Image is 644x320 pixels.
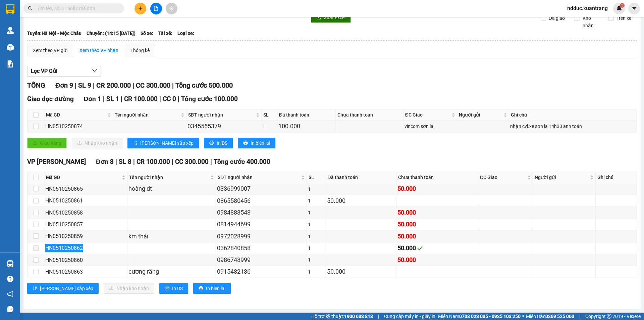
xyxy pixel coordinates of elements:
span: download [316,15,321,20]
span: caret-down [631,5,637,11]
div: 50.000 [397,184,477,193]
button: sort-ascending[PERSON_NAME] sắp xếp [27,283,99,294]
div: hoàng dt [128,184,215,193]
span: Người gửi [535,174,589,181]
td: 0986748999 [216,254,307,266]
span: Lọc VP Gửi [31,67,57,75]
span: ĐC Giao [480,174,526,181]
span: sort-ascending [33,286,37,291]
span: | [93,81,95,89]
div: 0972028999 [217,232,306,241]
span: [PERSON_NAME] sắp xếp [40,285,93,292]
span: CC 300.000 [136,81,170,89]
span: | [159,95,161,103]
span: [PERSON_NAME] sắp xếp [140,139,194,147]
button: printerIn biên lai [193,283,231,294]
div: 0986748999 [217,255,306,265]
span: printer [165,286,169,291]
div: 50.000 [327,267,395,276]
span: aim [169,6,174,11]
span: In biên lai [206,285,225,292]
div: HN0510250863 [45,268,126,276]
span: | [103,95,105,103]
td: 0915482136 [216,266,307,278]
button: downloadXuất Excel [311,12,351,23]
span: In biên lai [251,139,270,147]
span: Trên xe [614,14,634,22]
span: | [115,158,117,166]
div: 1 [308,197,324,204]
span: copyright [607,314,611,319]
td: HN0510250874 [44,121,113,132]
td: 0362840858 [216,242,307,254]
span: CR 200.000 [96,81,131,89]
b: Tuyến: Hà Nội - Mộc Châu [27,31,82,36]
span: VP [PERSON_NAME] [27,158,86,166]
td: 0345565379 [186,121,262,132]
span: Mã GD [46,111,106,119]
div: HN0510250859 [45,232,126,240]
span: printer [209,140,214,146]
div: HN0510250860 [45,256,126,264]
span: printer [243,140,248,146]
span: Tổng cước 400.000 [214,158,270,166]
span: | [121,95,122,103]
strong: 0708 023 035 - 0935 103 250 [459,314,521,319]
td: cương răng [127,266,216,278]
div: Xem theo VP gửi [33,47,67,54]
span: | [378,313,379,320]
span: Xuất Excel [324,14,345,21]
div: 50.000 [397,255,477,265]
div: vincom sơn la [405,123,456,130]
td: HN0510250862 [44,242,127,254]
img: solution-icon [7,60,14,67]
button: printerIn DS [204,138,233,148]
div: 1 [263,123,276,130]
div: 50.000 [327,196,395,205]
span: In DS [217,139,227,147]
button: plus [135,3,146,14]
td: HN0510250863 [44,266,127,278]
div: 0915482136 [217,267,306,276]
th: Chưa thanh toán [396,172,478,183]
strong: 1900 633 818 [344,314,373,319]
span: SĐT người nhận [218,174,300,181]
div: 0814944699 [217,220,306,229]
span: Miền Bắc [526,313,574,320]
span: CC 300.000 [175,158,209,166]
span: Kho nhận [580,14,603,29]
span: 1 [621,3,623,8]
span: Miền Nam [438,313,521,320]
div: HN0510250857 [45,220,126,229]
span: | [210,158,212,166]
span: | [579,313,580,320]
button: Lọc VP Gửi [27,66,101,77]
button: sort-ascending[PERSON_NAME] sắp xếp [127,138,199,148]
span: Tài xế: [158,30,172,37]
span: SL 1 [106,95,119,103]
button: printerIn biên lai [238,138,275,148]
td: km thái [127,231,216,242]
div: 1 [308,268,324,276]
span: TỔNG [27,81,45,89]
div: HN0510250862 [45,244,126,252]
div: HN0510250865 [45,185,126,193]
div: 50.000 [397,220,477,229]
span: Tên người nhận [129,174,209,181]
span: Người gửi [459,111,502,119]
div: 1 [308,185,324,193]
td: 0814944699 [216,219,307,230]
span: | [133,158,135,166]
div: 0345565379 [187,122,260,131]
div: km thái [128,232,215,241]
span: SL 8 [119,158,131,166]
span: | [172,81,174,89]
td: HN0510250858 [44,207,127,219]
span: Giao dọc đường [27,95,74,103]
span: CR 100.000 [137,158,170,166]
span: | [132,81,134,89]
span: | [75,81,76,89]
img: warehouse-icon [7,27,14,34]
td: HN0510250865 [44,183,127,195]
span: Loại xe: [177,30,194,37]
